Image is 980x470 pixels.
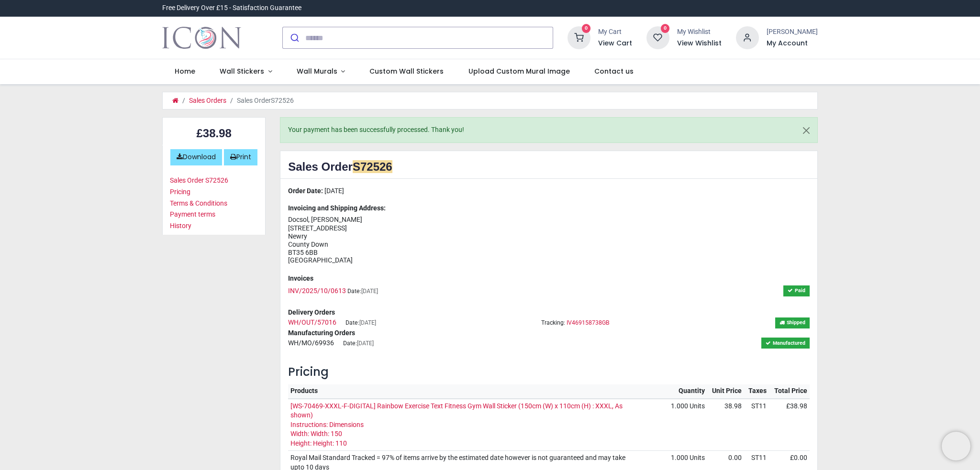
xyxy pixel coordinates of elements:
a: [WS-70469-XXXL-F-DIGITAL] Rainbow Exercise Text Fitness Gym Wall Sticker (150cm (W) x 110cm (H) :... [290,402,634,448]
span: [WS-70469-XXXL-F-DIGITAL] Rainbow Exercise Text Fitness Gym Wall Sticker (150cm (W) x 110cm (H) :... [290,402,623,447]
span: [DATE] [357,340,374,347]
b: £ [196,127,231,140]
th: Unit Price [707,384,744,399]
span: Contact us [594,66,634,76]
div: 0.00 [709,453,742,463]
button: Submit [283,27,305,48]
h3: Pricing [288,364,810,380]
a: IV469158738GB [565,319,610,326]
span: 38.98 [203,127,232,140]
a: Download [170,150,222,166]
span: Sales Order [237,97,271,104]
span: [DATE] [359,319,376,326]
span: WH/MO/69936 [288,339,334,347]
span: 1.000 [671,454,688,461]
div: Free Delivery Over £15 - Satisfaction Guarantee [162,3,301,13]
a: WH/OUT/57016 [288,318,338,326]
iframe: Customer reviews powered by Trustpilot [617,3,818,13]
div: Date: [347,287,378,295]
span: ST11 [751,402,767,410]
span: Wall Murals [297,66,337,76]
span: Taxes [748,387,767,394]
span: £ [790,454,807,461]
strong: Invoicing and Shipping Address: [288,204,542,213]
span: Docsol, [PERSON_NAME] [288,216,362,223]
a: Pricing [163,186,257,198]
a: Home [172,97,178,104]
a: Wall Stickers [207,59,284,84]
div: Date: [343,339,374,348]
span: Upload Custom Mural Image [468,66,570,76]
span: WH/OUT/57016 [288,318,336,326]
strong: Manufacturing Orders [288,329,355,337]
span: IV469158738GB [567,319,610,326]
div: 38.98 [709,402,742,411]
sup: 0 [582,24,591,33]
span: Units [690,454,705,461]
span: Total Price [774,387,807,394]
li: S72526 [226,96,294,106]
div: My Cart [598,27,632,37]
span: ST11 [751,454,767,461]
th: Products [288,384,665,399]
b: Manufactured [773,340,805,346]
a: View Wishlist [677,39,722,48]
span: Wall Stickers [220,66,264,76]
span: Home [175,66,195,76]
img: Icon Wall Stickers [162,24,241,51]
span: £ [786,402,807,410]
a: Logo of Icon Wall Stickers [162,24,241,51]
a: Sales Order S72526 [163,175,257,186]
div: [PERSON_NAME] [767,27,818,37]
a: INV/2025/10/0613 [288,287,347,295]
span: [STREET_ADDRESS] Newry County Down BT35 6BB [GEOGRAPHIC_DATA] [288,224,542,264]
strong: Order Date: [288,187,323,195]
a: 0 [646,33,669,41]
th: Quantity [665,384,707,399]
a: Terms & Conditions [163,198,257,209]
div: Tracking: [541,319,610,327]
span: 1.000 [671,402,688,410]
a: History [163,220,257,232]
a: Sales Orders [189,97,226,104]
a: My Account [767,39,818,48]
button: Dismiss [795,118,817,143]
a: Wall Murals [284,59,357,84]
strong: Invoices [288,274,810,284]
p: Your payment has been successfully processed. Thank you! [288,125,794,135]
a: 0 [568,33,590,41]
b: Shipped [787,319,805,326]
div: My Wishlist [677,27,722,37]
sup: 0 [661,24,670,33]
span: 0.00 [794,454,807,461]
strong: Delivery Orders [288,308,335,316]
span: INV/2025/10/0613 [288,287,346,295]
span: 38.98 [790,402,807,410]
h2: Sales Order [288,159,810,175]
div: Date: [345,319,376,327]
b: Paid [795,287,805,294]
span: [DATE] [361,288,378,295]
span: Custom Wall Stickers [369,66,444,76]
a: View Cart [598,39,632,48]
iframe: Brevo live chat [942,432,970,460]
em: S72526 [353,160,392,173]
a: Payment terms [163,209,257,220]
span: [DATE] [324,187,344,195]
a: Print [224,150,257,166]
span: Units [690,402,705,410]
